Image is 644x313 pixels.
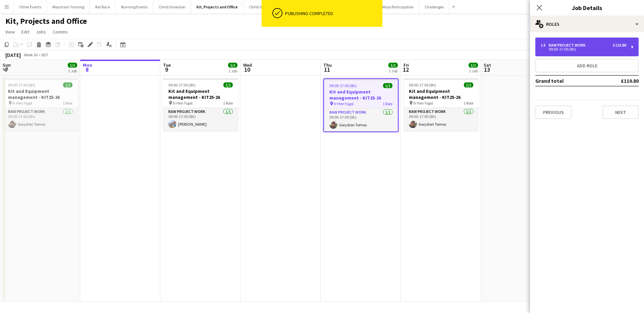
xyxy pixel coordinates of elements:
span: 1 Role [383,101,392,106]
h3: Kit and Equipment management - KIT25-26 [3,88,78,100]
h3: Job Details [530,3,644,12]
span: 11 [322,66,332,73]
div: £110.80 [613,43,626,48]
span: Thu [323,62,332,68]
div: 1 Job [469,68,478,73]
a: View [3,27,17,36]
button: Mass Participation [377,0,419,13]
div: 1 Job [68,68,77,73]
span: Yr Hen Ysgol [334,101,354,106]
span: Yr Hen Ysgol [12,101,32,106]
span: 1/1 [464,82,473,87]
a: Comms [50,27,70,36]
app-card-role: RAW project work1/109:00-17:00 (8h)[PERSON_NAME] [163,108,238,131]
h3: Kit and Equipment management - KIT25-26 [324,89,398,101]
span: 1/1 [223,82,233,87]
a: Edit [19,27,32,36]
span: 13 [483,66,491,73]
span: Jobs [36,29,46,35]
span: 12 [402,66,409,73]
span: 7 [2,66,11,73]
button: Running Events [116,0,153,13]
span: 1 Role [223,101,233,106]
button: Mountain Training [47,0,90,13]
div: 09:00-17:00 (8h) [541,48,626,51]
td: Grand total [535,75,599,86]
span: 1/1 [383,83,392,88]
span: 1/1 [388,63,398,68]
span: 1 Role [63,101,72,106]
div: 1 Job [389,68,397,73]
span: Tue [163,62,171,68]
span: 1/1 [63,82,72,87]
app-card-role: RAW project work1/109:00-17:00 (8h)Gwydion Tomos [404,108,479,131]
div: RAW project work [549,43,588,48]
button: Previous [535,106,572,119]
app-card-role: RAW project work1/109:00-17:00 (8h)Gwydion Tomos [3,108,78,131]
div: 1 Job [228,68,237,73]
div: Roles [530,16,644,32]
span: Week 36 [22,52,39,57]
button: Climb Scafell Pike [244,0,284,13]
button: Kit, Projects and Office [191,0,244,13]
button: Next [602,106,639,119]
app-card-role: RAW project work1/109:00-17:00 (8h)Gwydion Tomos [324,109,398,131]
span: Sun [3,62,11,68]
span: Sat [484,62,491,68]
span: Fri [404,62,409,68]
span: 09:00-17:00 (8h) [8,82,35,87]
span: 1 Role [464,101,473,106]
span: 10 [242,66,252,73]
span: 1/1 [68,63,77,68]
app-job-card: 09:00-17:00 (8h)1/1Kit and Equipment management - KIT25-26 Yr Hen Ysgol1 RoleRAW project work1/10... [163,78,238,131]
span: 09:00-17:00 (8h) [329,83,357,88]
button: Climb Snowdon [153,0,191,13]
app-job-card: 09:00-17:00 (8h)1/1Kit and Equipment management - KIT25-26 Yr Hen Ysgol1 RoleRAW project work1/10... [404,78,479,131]
app-job-card: 09:00-17:00 (8h)1/1Kit and Equipment management - KIT25-26 Yr Hen Ysgol1 RoleRAW project work1/10... [323,78,398,132]
span: 1/1 [228,63,237,68]
h1: Kit, Projects and Office [5,16,87,26]
span: 9 [162,66,171,73]
span: Yr Hen Ysgol [173,101,193,106]
span: Yr Hen Ysgol [413,101,433,106]
a: Jobs [33,27,49,36]
button: Other Events [14,0,47,13]
div: Publishing completed [285,10,380,16]
div: [DATE] [5,52,21,58]
span: Edit [21,29,29,35]
h3: Kit and Equipment management - KIT25-26 [404,88,479,100]
div: BST [42,52,48,57]
span: 09:00-17:00 (8h) [168,82,196,87]
td: £110.80 [599,75,639,86]
span: Wed [243,62,252,68]
button: Challenges [419,0,449,13]
span: Comms [53,29,68,35]
button: Add role [535,59,639,72]
span: 09:00-17:00 (8h) [409,82,436,87]
span: 8 [82,66,92,73]
span: 1/1 [469,63,478,68]
span: Mon [83,62,92,68]
span: View [5,29,15,35]
h3: Kit and Equipment management - KIT25-26 [163,88,238,100]
button: Rat Race [90,0,116,13]
div: 1 x [541,43,549,48]
app-job-card: 09:00-17:00 (8h)1/1Kit and Equipment management - KIT25-26 Yr Hen Ysgol1 RoleRAW project work1/10... [3,78,78,131]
